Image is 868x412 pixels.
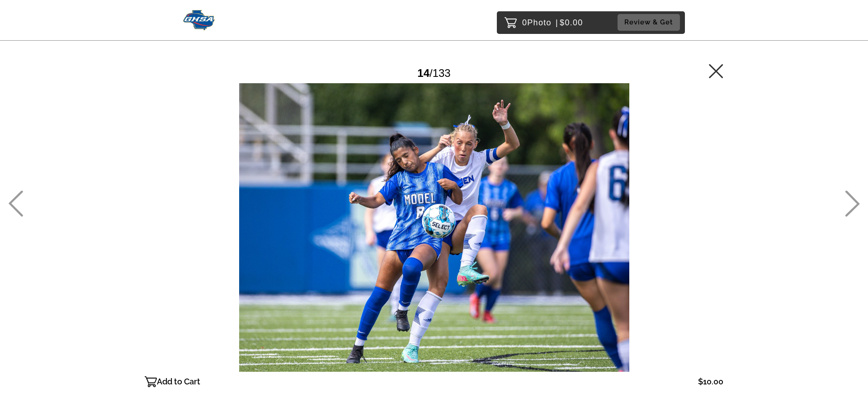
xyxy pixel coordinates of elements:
[618,14,683,31] a: Review & Get
[183,10,215,30] img: Snapphound Logo
[417,67,429,79] span: 14
[522,15,583,30] p: 0 $0.00
[433,67,451,79] span: 133
[527,15,552,30] span: Photo
[417,63,450,83] div: /
[157,374,200,389] p: Add to Cart
[556,18,558,27] span: |
[618,14,680,31] button: Review & Get
[698,374,723,389] p: $10.00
